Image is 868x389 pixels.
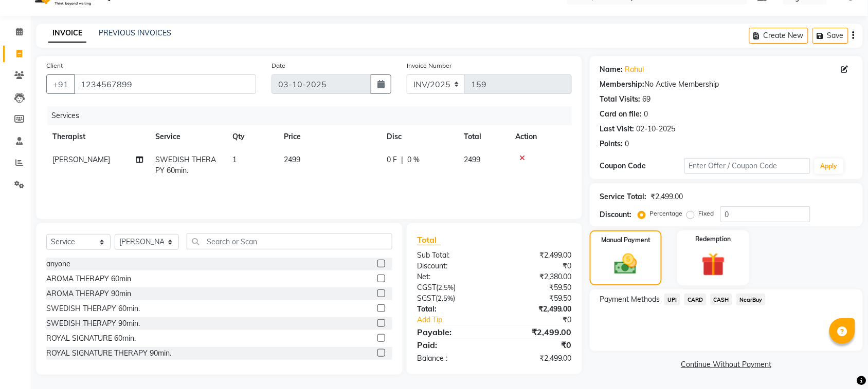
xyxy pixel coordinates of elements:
[409,250,495,261] div: Sub Total:
[46,125,149,148] th: Therapist
[607,251,644,277] img: _cash.svg
[46,61,63,70] label: Client
[509,125,572,148] th: Action
[699,209,714,218] label: Fixed
[601,236,650,245] label: Manual Payment
[494,261,580,271] div: ₹0
[272,61,285,70] label: Date
[643,94,651,105] div: 69
[600,124,635,134] div: Last Visit:
[417,283,436,292] span: CGST
[46,274,131,284] div: AROMA THERAPY 60min
[409,304,495,315] div: Total:
[409,261,495,271] div: Discount:
[600,109,642,120] div: Card on file:
[600,79,853,90] div: No Active Membership
[494,293,580,304] div: ₹59.50
[650,209,683,218] label: Percentage
[401,154,403,165] span: |
[812,28,848,44] button: Save
[409,315,509,325] a: Add Tip
[52,155,110,164] span: [PERSON_NAME]
[381,125,458,148] th: Disc
[48,24,86,43] a: INVOICE
[651,191,683,202] div: ₹2,499.00
[509,315,580,325] div: ₹0
[625,139,629,149] div: 0
[644,109,648,120] div: 0
[600,161,684,171] div: Coupon Code
[600,139,623,149] div: Points:
[600,191,647,202] div: Service Total:
[494,250,580,261] div: ₹2,499.00
[600,209,632,220] div: Discount:
[494,282,580,293] div: ₹59.50
[284,155,300,164] span: 2499
[625,64,644,75] a: Rahul
[226,125,278,148] th: Qty
[46,333,136,344] div: ROYAL SIGNATURE 60min.
[600,294,660,305] span: Payment Methods
[387,154,397,165] span: 0 F
[696,235,731,244] label: Redemption
[46,348,171,359] div: ROYAL SIGNATURE THERAPY 90min.
[694,250,733,279] img: _gift.svg
[74,74,256,94] input: Search by Name/Mobile/Email/Code
[637,124,676,134] div: 02-10-2025
[600,94,641,105] div: Total Visits:
[46,318,140,329] div: SWEDISH THERAPY 90min.
[46,74,75,94] button: +91
[409,326,495,338] div: Payable:
[494,304,580,315] div: ₹2,499.00
[278,125,381,148] th: Price
[232,155,237,164] span: 1
[409,271,495,282] div: Net:
[664,294,680,305] span: UPI
[464,155,480,164] span: 2499
[600,79,645,90] div: Membership:
[417,235,441,245] span: Total
[149,125,226,148] th: Service
[187,234,392,249] input: Search or Scan
[815,159,844,174] button: Apply
[407,154,420,165] span: 0 %
[47,106,580,125] div: Services
[600,64,623,75] div: Name:
[494,339,580,351] div: ₹0
[155,155,216,175] span: SWEDISH THERAPY 60min.
[684,158,810,174] input: Enter Offer / Coupon Code
[409,282,495,293] div: ( )
[736,294,766,305] span: NearBuy
[409,353,495,364] div: Balance :
[438,283,454,291] span: 2.5%
[417,294,436,303] span: SGST
[46,259,70,269] div: anyone
[592,359,861,370] a: Continue Without Payment
[407,61,451,70] label: Invoice Number
[749,28,808,44] button: Create New
[438,294,453,302] span: 2.5%
[494,353,580,364] div: ₹2,499.00
[711,294,733,305] span: CASH
[46,288,131,299] div: AROMA THERAPY 90min
[46,303,140,314] div: SWEDISH THERAPY 60min.
[458,125,509,148] th: Total
[684,294,707,305] span: CARD
[409,339,495,351] div: Paid:
[494,271,580,282] div: ₹2,380.00
[409,293,495,304] div: ( )
[494,326,580,338] div: ₹2,499.00
[99,28,171,37] a: PREVIOUS INVOICES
